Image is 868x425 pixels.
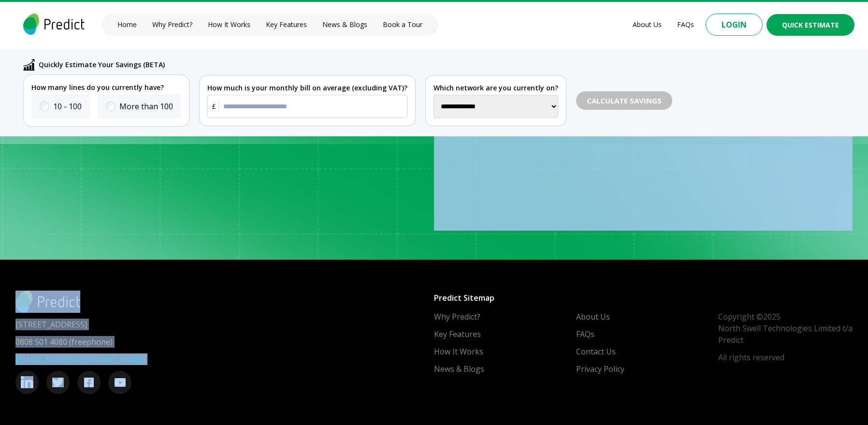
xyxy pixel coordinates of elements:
img: logo [21,14,87,35]
p: Quickly Estimate Your Savings (BETA) [39,59,165,70]
button: Login [706,14,763,36]
label: 10 - 100 [53,101,82,112]
img: social-media [84,378,94,387]
a: About Us [576,311,610,322]
a: Why Predict? [152,20,192,29]
h2: Predict Newsletter [15,58,434,231]
span: £ [209,101,219,112]
a: 0808 501 4080 (freephone) [15,336,113,348]
a: Why Predict? [434,311,480,322]
a: About Us [633,20,662,29]
p: Which network are you currently on? [434,83,558,93]
p: How much is your monthly bill on average (excluding VAT)? [207,83,407,93]
p: [STREET_ADDRESS] [15,319,434,330]
button: Quick Estimate [767,14,854,36]
a: [EMAIL_ADDRESS][DOMAIN_NAME] [15,353,145,365]
label: More than 100 [119,101,173,112]
a: News & Blogs [322,20,367,29]
img: social-media [115,378,126,387]
img: abc [23,59,35,71]
button: Calculate Savings [576,91,672,110]
img: social-media [21,376,33,388]
a: Book a Tour [383,20,422,29]
a: News & Blogs [434,363,484,375]
a: FAQs [677,20,694,29]
a: Key Features [434,328,481,340]
span: Calculate Savings [587,95,662,106]
a: Contact Us [576,346,616,357]
p: Predict Sitemap [434,291,853,305]
img: social-media [52,378,64,387]
a: How It Works [434,346,483,357]
a: Home [117,20,137,29]
a: FAQs [576,328,594,340]
a: Privacy Policy [576,363,624,375]
div: Copyright © 2025 North Swell Technologies Limited t/a Predict [718,311,853,375]
p: How many lines do you currently have? [31,83,181,92]
a: Key Features [266,20,307,29]
img: logo [15,291,80,313]
a: How It Works [208,20,250,29]
span: All rights reserved [718,352,853,363]
iframe: New Homepage - Email Subscribe Form [434,79,853,231]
